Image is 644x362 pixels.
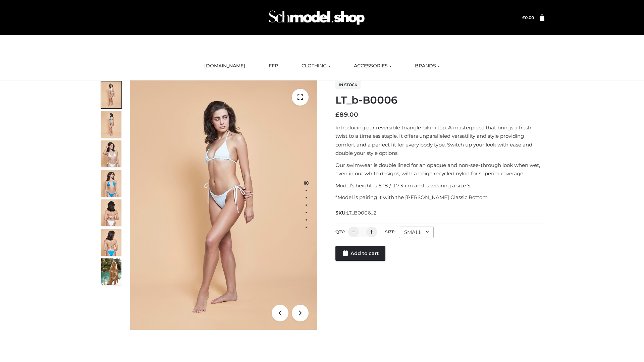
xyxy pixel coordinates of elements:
[385,229,395,234] label: Size:
[101,258,121,285] img: Arieltop_CloudNine_AzureSky2.jpg
[101,111,121,138] img: ArielClassicBikiniTop_CloudNine_AzureSky_OW114ECO_2-scaled.jpg
[349,59,396,73] a: ACCESSORIES
[266,4,367,31] img: Schmodel Admin 964
[335,111,339,118] span: £
[199,59,250,73] a: [DOMAIN_NAME]
[101,81,121,108] img: ArielClassicBikiniTop_CloudNine_AzureSky_OW114ECO_1-scaled.jpg
[522,15,534,20] a: £0.00
[335,161,544,178] p: Our swimwear is double lined for an opaque and non-see-through look when wet, even in our white d...
[297,59,335,73] a: CLOTHING
[335,193,544,202] p: *Model is pairing it with the [PERSON_NAME] Classic Bottom
[335,123,544,158] p: Introducing our reversible triangle bikini top. A masterpiece that brings a fresh twist to a time...
[335,246,385,261] a: Add to cart
[101,170,121,197] img: ArielClassicBikiniTop_CloudNine_AzureSky_OW114ECO_4-scaled.jpg
[101,229,121,256] img: ArielClassicBikiniTop_CloudNine_AzureSky_OW114ECO_8-scaled.jpg
[264,59,283,73] a: FFP
[335,181,544,190] p: Model’s height is 5 ‘8 / 173 cm and is wearing a size S.
[346,210,377,216] span: LT_B0006_2
[522,15,534,20] bdi: 0.00
[101,199,121,226] img: ArielClassicBikiniTop_CloudNine_AzureSky_OW114ECO_7-scaled.jpg
[130,80,317,330] img: LT_b-B0006
[101,140,121,167] img: ArielClassicBikiniTop_CloudNine_AzureSky_OW114ECO_3-scaled.jpg
[335,94,544,106] h1: LT_b-B0006
[522,15,525,20] span: £
[410,59,445,73] a: BRANDS
[399,227,434,238] div: SMALL
[335,81,361,89] span: In stock
[335,111,358,118] bdi: 89.00
[335,209,377,217] span: SKU:
[335,229,345,234] label: QTY:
